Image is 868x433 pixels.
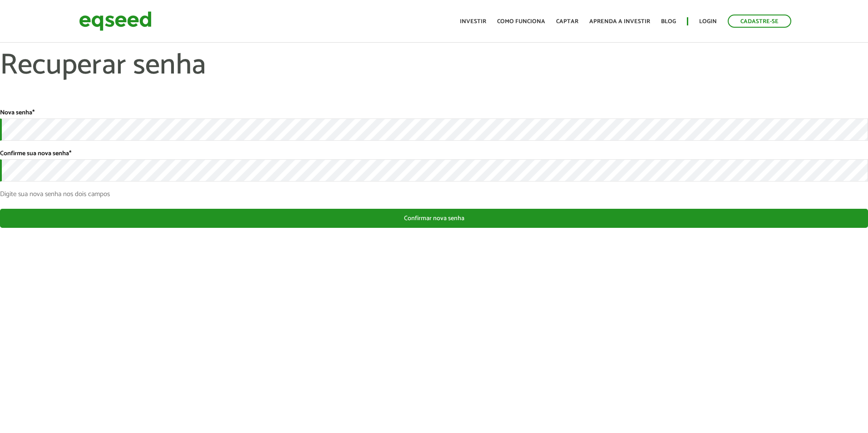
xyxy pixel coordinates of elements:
span: Este campo é obrigatório. [69,148,71,159]
a: Investir [460,19,486,25]
span: Este campo é obrigatório. [32,108,35,118]
img: EqSeed [79,9,152,33]
a: Login [699,19,717,25]
a: Captar [556,19,578,25]
a: Aprenda a investir [589,19,650,25]
a: Cadastre-se [728,15,791,28]
a: Como funciona [497,19,545,25]
a: Blog [661,19,676,25]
